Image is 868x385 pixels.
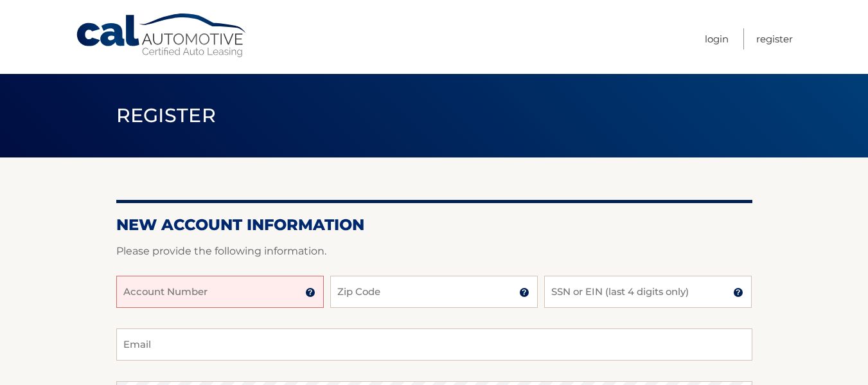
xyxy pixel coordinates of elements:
[544,276,752,308] input: SSN or EIN (last 4 digits only)
[305,287,315,298] img: tooltip.svg
[705,28,729,49] a: Login
[733,287,743,298] img: tooltip.svg
[116,328,752,361] input: Email
[116,215,752,235] h2: New Account Information
[75,13,249,58] a: Cal Automotive
[116,242,752,260] p: Please provide the following information.
[116,276,324,308] input: Account Number
[519,287,529,298] img: tooltip.svg
[756,28,793,49] a: Register
[116,103,217,127] span: Register
[330,276,538,308] input: Zip Code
